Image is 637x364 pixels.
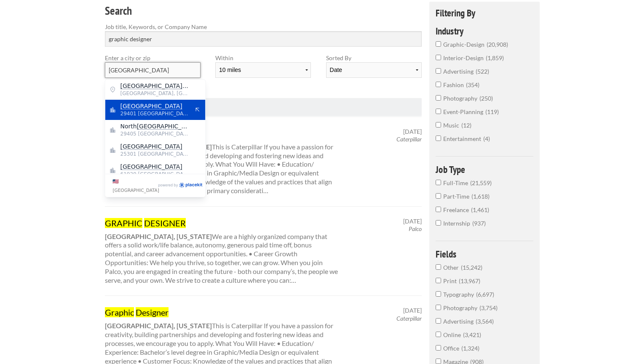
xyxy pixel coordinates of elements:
input: Search [105,31,422,47]
input: fashion354 [436,82,441,87]
span: 29405 [GEOGRAPHIC_DATA] [120,130,190,138]
input: Photography3,754 [436,305,441,310]
span: 20,908 [487,41,508,48]
div: This is Caterpillar If you have a passion for creativity, building partnerships and developing an... [97,128,346,195]
span: 250 [479,95,493,102]
span: 3,754 [479,304,498,311]
label: Sorted By [326,53,422,62]
h4: Fields [436,249,534,259]
span: 3,564 [476,318,494,325]
span: 354 [466,81,479,88]
em: Palco [409,225,422,232]
select: Sort results by [326,62,422,78]
mark: DESIGNER [144,218,186,228]
span: North [120,122,190,130]
span: 25301 [GEOGRAPHIC_DATA] [120,150,190,158]
span: Lane [120,82,190,90]
h4: Job Type [436,165,534,174]
span: Freelance [443,206,471,213]
span: 13,967 [459,277,480,284]
label: Job title, Keywords, or Company Name [105,22,422,31]
span: Online [443,331,463,338]
button: Apply suggestion [194,106,201,114]
em: Caterpillar [396,136,422,143]
span: Photography [443,304,479,311]
mark: [GEOGRAPHIC_DATA] [120,82,188,89]
mark: Designer [136,307,169,317]
span: 4 [483,135,490,142]
span: 61920 [GEOGRAPHIC_DATA] [120,170,190,178]
span: advertising [443,68,476,75]
span: [GEOGRAPHIC_DATA] [113,188,159,193]
span: event-planning [443,108,485,115]
input: entertainment4 [436,136,441,141]
mark: [GEOGRAPHIC_DATA] [137,123,199,130]
span: 119 [485,108,499,115]
span: Internship [443,220,472,227]
div: Address suggestions [105,80,206,174]
span: entertainment [443,135,483,142]
input: event-planning119 [436,109,441,114]
span: 6,697 [476,291,494,298]
span: graphic-design [443,41,487,48]
a: GRAPHIC DESIGNER [105,218,339,228]
strong: [GEOGRAPHIC_DATA], [US_STATE] [105,321,212,329]
a: Graphic Designer [105,128,339,139]
strong: [GEOGRAPHIC_DATA], [US_STATE] [105,232,212,240]
div: We are a highly organized company that offers a solid work/life balance, autonomy, generous paid ... [97,218,346,285]
span: 3,421 [463,331,481,338]
h4: Filtering By [436,8,534,18]
input: advertising522 [436,68,441,74]
input: Print13,967 [436,278,441,283]
span: 1,324 [461,345,479,352]
span: 15,242 [461,264,482,271]
span: Full-Time [443,179,470,186]
input: Magazine908 [436,359,441,364]
mark: [GEOGRAPHIC_DATA] [120,103,182,109]
input: photography250 [436,95,441,101]
input: Online3,421 [436,332,441,337]
label: Within [215,53,311,62]
a: PlaceKit.io [179,182,203,189]
span: Office [443,345,461,352]
span: [DATE] [403,307,422,314]
input: music12 [436,122,441,128]
input: Typography6,697 [436,291,441,297]
span: fashion [443,81,466,88]
span: interior-design [443,54,486,61]
input: interior-design1,859 [436,55,441,60]
span: 522 [476,68,489,75]
mark: [GEOGRAPHIC_DATA] [120,163,182,170]
span: 937 [472,220,486,227]
span: photography [443,95,479,102]
input: Part-Time1,618 [436,193,441,199]
span: Powered by [158,182,178,189]
span: music [443,122,461,129]
input: Full-Time21,559 [436,180,441,185]
span: Typography [443,291,476,298]
span: 1,618 [471,193,490,200]
mark: Graphic [105,307,134,317]
span: 1,859 [486,54,504,61]
input: graphic-design20,908 [436,41,441,47]
span: 21,559 [470,179,492,186]
span: [DATE] [403,128,422,136]
h4: Industry [436,26,534,36]
span: [GEOGRAPHIC_DATA], [GEOGRAPHIC_DATA] [120,90,190,97]
span: Part-Time [443,193,471,200]
input: Internship937 [436,220,441,226]
span: 12 [461,122,471,129]
input: Other15,242 [436,264,441,270]
input: Advertising3,564 [436,318,441,324]
span: Print [443,277,459,284]
input: Freelance1,461 [436,207,441,212]
span: 1,461 [471,206,489,213]
h3: Search [105,3,422,19]
em: Caterpillar [396,315,422,322]
label: Change country [113,177,157,194]
span: 29401 [GEOGRAPHIC_DATA] [120,110,190,117]
span: Advertising [443,318,476,325]
mark: GRAPHIC [105,218,142,228]
span: Other [443,264,461,271]
span: [DATE] [403,218,422,225]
